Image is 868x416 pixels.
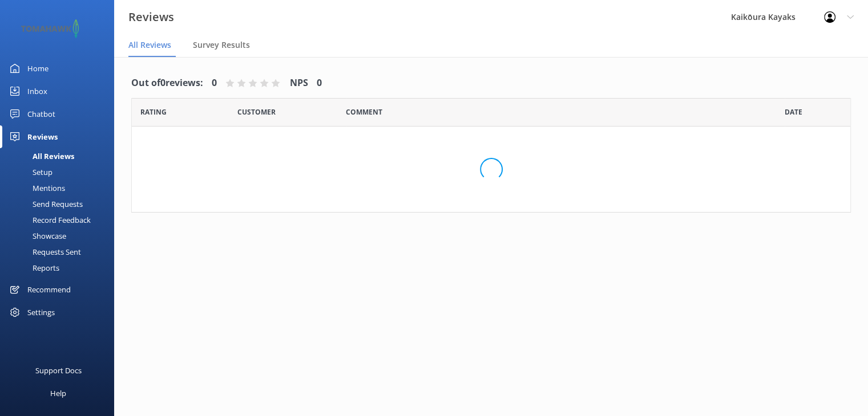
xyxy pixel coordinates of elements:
div: Record Feedback [7,212,91,228]
div: All Reviews [7,148,74,164]
div: Reviews [27,125,58,148]
div: Setup [7,164,53,180]
div: Settings [27,301,55,324]
div: Recommend [27,278,71,301]
h4: NPS [290,76,308,91]
a: All Reviews [7,148,114,164]
a: Record Feedback [7,212,114,228]
div: Send Requests [7,196,83,212]
div: Mentions [7,180,65,196]
img: 2-1647550015.png [17,19,83,38]
span: Date [140,107,167,117]
h4: Out of 0 reviews: [131,76,203,91]
div: Showcase [7,228,66,244]
span: All Reviews [128,39,171,51]
h4: 0 [212,76,217,91]
div: Help [50,382,66,405]
a: Showcase [7,228,114,244]
a: Setup [7,164,114,180]
a: Mentions [7,180,114,196]
span: Date [237,107,276,117]
div: Inbox [27,80,47,103]
div: Support Docs [35,359,82,382]
div: Requests Sent [7,244,81,260]
span: Date [785,107,802,117]
div: Chatbot [27,103,55,125]
div: Reports [7,260,59,276]
a: Send Requests [7,196,114,212]
a: Requests Sent [7,244,114,260]
div: Home [27,57,49,80]
span: Question [346,107,382,117]
span: Survey Results [193,39,250,51]
h3: Reviews [128,8,174,26]
h4: 0 [317,76,322,91]
a: Reports [7,260,114,276]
